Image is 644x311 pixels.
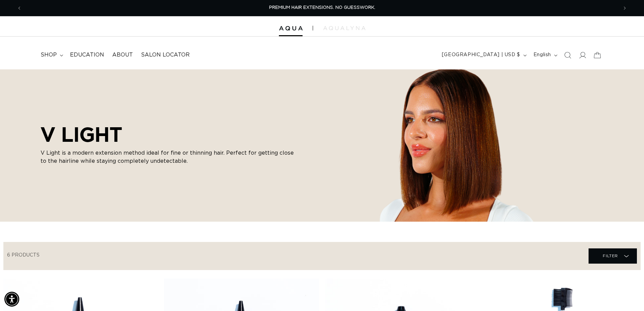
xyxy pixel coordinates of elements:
img: Aqua Hair Extensions [279,26,303,31]
summary: Search [560,48,575,63]
span: 6 products [7,253,40,258]
img: aqualyna.com [323,26,365,30]
a: Education [66,47,108,63]
button: Previous announcement [12,2,27,15]
span: English [533,51,551,59]
a: About [108,47,137,63]
a: Salon Locator [137,47,194,63]
span: Education [70,51,104,59]
span: shop [41,51,57,59]
h2: V LIGHT [41,123,297,146]
div: Accessibility Menu [4,292,19,307]
iframe: Chat Widget [610,279,644,311]
button: [GEOGRAPHIC_DATA] | USD $ [438,49,529,62]
span: PREMIUM HAIR EXTENSIONS. NO GUESSWORK. [269,5,375,10]
span: About [112,51,133,59]
summary: Filter [589,248,637,264]
summary: shop [37,47,66,63]
button: English [529,49,560,62]
span: [GEOGRAPHIC_DATA] | USD $ [442,51,520,59]
p: V Light is a modern extension method ideal for fine or thinning hair. Perfect for getting close t... [41,149,297,165]
span: Filter [603,249,618,262]
span: Salon Locator [141,51,190,59]
button: Next announcement [617,2,632,15]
